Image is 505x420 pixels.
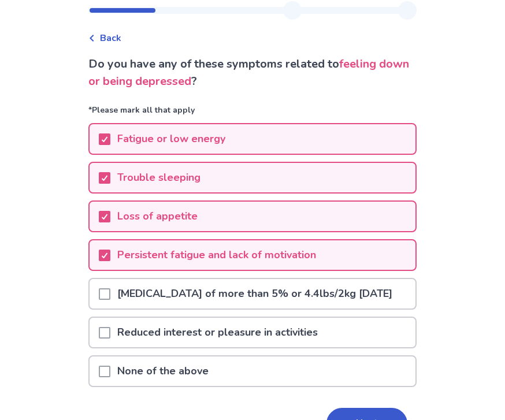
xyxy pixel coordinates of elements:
[100,32,121,46] span: Back
[88,105,417,124] p: *Please mark all that apply
[88,56,417,91] p: Do you have any of these symptoms related to ?
[110,357,216,386] p: None of the above
[110,318,325,348] p: Reduced interest or pleasure in activities
[110,280,399,309] p: [MEDICAL_DATA] of more than 5% or 4.4lbs/2kg [DATE]
[110,163,207,193] p: Trouble sleeping
[110,125,232,154] p: Fatigue or low energy
[110,241,323,270] p: Persistent fatigue and lack of motivation
[110,202,205,232] p: Loss of appetite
